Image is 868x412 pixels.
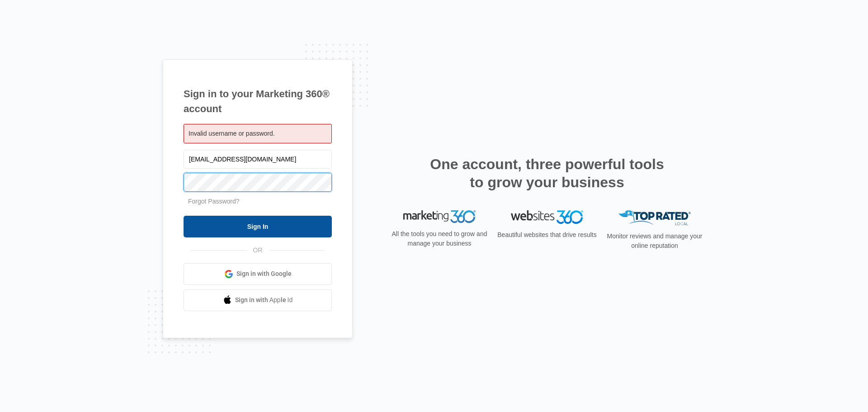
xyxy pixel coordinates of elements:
[511,210,583,223] img: Websites 360
[427,155,667,191] h2: One account, three powerful tools to grow your business
[236,269,292,279] span: Sign in with Google
[496,230,598,240] p: Beautiful websites that drive results
[184,289,332,311] a: Sign in with Apple Id
[184,150,332,169] input: Email
[184,216,332,237] input: Sign In
[235,295,293,305] span: Sign in with Apple Id
[604,232,705,251] p: Monitor reviews and manage your online reputation
[184,263,332,285] a: Sign in with Google
[188,198,240,205] a: Forgot Password?
[189,130,275,137] span: Invalid username or password.
[618,210,691,225] img: Top Rated Local
[389,229,490,248] p: All the tools you need to grow and manage your business
[247,246,269,255] span: OR
[403,210,476,223] img: Marketing 360
[184,86,332,116] h1: Sign in to your Marketing 360® account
